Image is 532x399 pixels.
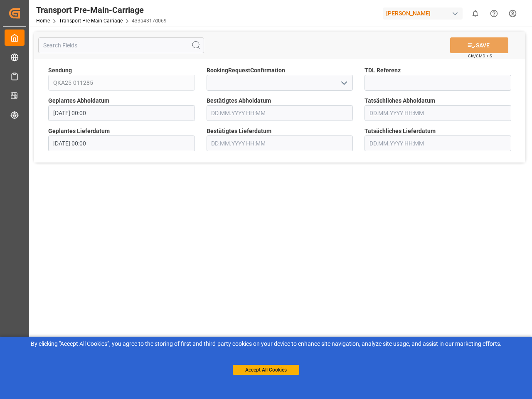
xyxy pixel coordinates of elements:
button: open menu [337,76,350,89]
input: Search Fields [38,37,204,53]
span: Tatsächliches Abholdatum [365,96,435,105]
input: DD.MM.YYYY HH:MM [365,135,511,151]
button: SAVE [450,37,508,53]
div: Transport Pre-Main-Carriage [36,4,167,16]
button: [PERSON_NAME] [383,5,466,21]
div: By clicking "Accept All Cookies”, you agree to the storing of first and third-party cookies on yo... [6,340,526,348]
span: Bestätigtes Abholdatum [207,96,271,105]
span: Tatsächliches Lieferdatum [365,127,436,135]
span: TDL Referenz [365,66,401,75]
span: BookingRequestConfirmation [207,66,285,75]
input: DD.MM.YYYY HH:MM [207,105,353,121]
span: Sendung [48,66,72,75]
input: DD.MM.YYYY HH:MM [207,135,353,151]
a: Transport Pre-Main-Carriage [59,18,123,24]
input: DD.MM.YYYY HH:MM [48,135,195,151]
input: DD.MM.YYYY HH:MM [48,105,195,121]
div: [PERSON_NAME] [383,7,463,20]
span: Geplantes Lieferdatum [48,127,110,135]
a: Home [36,18,50,24]
button: Help Center [485,4,503,23]
span: Bestätigtes Lieferdatum [207,127,271,135]
button: Accept All Cookies [233,365,299,375]
span: Geplantes Abholdatum [48,96,109,105]
input: DD.MM.YYYY HH:MM [365,105,511,121]
button: show 0 new notifications [466,4,485,23]
span: Ctrl/CMD + S [468,53,492,59]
